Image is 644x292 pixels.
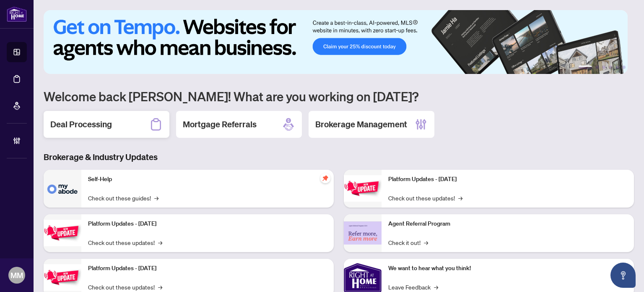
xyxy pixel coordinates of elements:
a: Check out these updates!→ [88,282,162,292]
img: Platform Updates - June 23, 2025 [344,175,382,202]
span: → [424,238,428,247]
p: Platform Updates - [DATE] [388,175,627,184]
img: Self-Help [44,170,81,208]
button: 6 [622,66,626,69]
a: Leave Feedback→ [388,282,438,292]
img: Platform Updates - September 16, 2025 [44,220,81,246]
span: MM [10,269,23,281]
a: Check out these updates!→ [88,238,162,247]
p: Platform Updates - [DATE] [88,264,327,273]
span: pushpin [320,173,330,183]
span: → [158,238,162,247]
a: Check out these updates!→ [388,193,462,203]
h2: Mortgage Referrals [183,118,257,130]
p: Platform Updates - [DATE] [88,219,327,229]
span: → [154,193,158,203]
span: → [158,282,162,292]
p: Self-Help [88,175,327,184]
span: → [458,193,462,203]
img: Slide 0 [44,10,628,74]
a: Check it out!→ [388,238,428,247]
img: logo [7,6,27,22]
button: 2 [595,66,599,69]
h2: Deal Processing [50,118,112,130]
span: → [434,282,438,292]
p: We want to hear what you think! [388,264,627,273]
img: Platform Updates - July 21, 2025 [44,264,81,291]
p: Agent Referral Program [388,219,627,229]
img: Agent Referral Program [344,221,382,245]
button: 4 [609,66,612,69]
button: 1 [579,66,592,69]
a: Check out these guides!→ [88,193,158,203]
h3: Brokerage & Industry Updates [44,151,634,163]
button: 3 [602,66,605,69]
h1: Welcome back [PERSON_NAME]! What are you working on [DATE]? [44,88,634,104]
button: 5 [615,66,619,69]
button: Open asap [610,263,636,288]
h2: Brokerage Management [315,118,407,130]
